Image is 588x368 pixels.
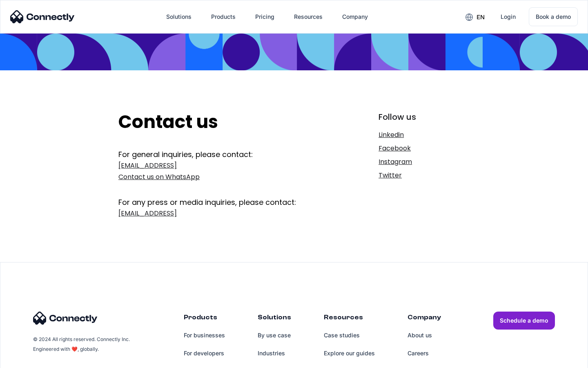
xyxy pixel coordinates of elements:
div: Solutions [166,11,192,22]
a: Industries [258,344,291,362]
a: Explore our guides [324,344,375,362]
a: Login [494,7,522,27]
a: Linkedin [379,129,470,141]
div: © 2024 All rights reserved. Connectly Inc. Engineered with ❤️, globally. [33,334,131,354]
a: [EMAIL_ADDRESS] [118,208,325,219]
div: Products [211,11,236,22]
div: Pricing [255,11,274,22]
div: Resources [294,11,323,22]
div: Products [184,312,225,326]
div: For any press or media inquiries, please contact: [118,185,325,208]
a: Schedule a demo [493,312,555,330]
div: en [477,11,485,23]
h2: Contact us [118,111,325,133]
img: Connectly Logo [10,10,75,23]
div: Resources [324,312,375,326]
div: For general inquiries, please contact: [118,149,325,160]
div: Company [342,11,368,22]
div: Company [408,312,441,326]
aside: Language selected: English [8,354,49,365]
div: Login [501,11,516,22]
a: Facebook [379,143,470,154]
ul: Language list [16,354,49,365]
a: Careers [408,344,441,362]
div: Solutions [258,312,291,326]
a: Pricing [249,7,281,27]
a: Book a demo [529,7,578,26]
a: Case studies [324,326,375,344]
a: [EMAIL_ADDRESS]Contact us on WhatsApp [118,160,325,183]
a: By use case [258,326,291,344]
a: About us [408,326,441,344]
a: Instagram [379,156,470,168]
a: For businesses [184,326,225,344]
a: Twitter [379,170,470,181]
img: Connectly Logo [33,312,98,325]
div: Follow us [379,111,470,123]
a: For developers [184,344,225,362]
